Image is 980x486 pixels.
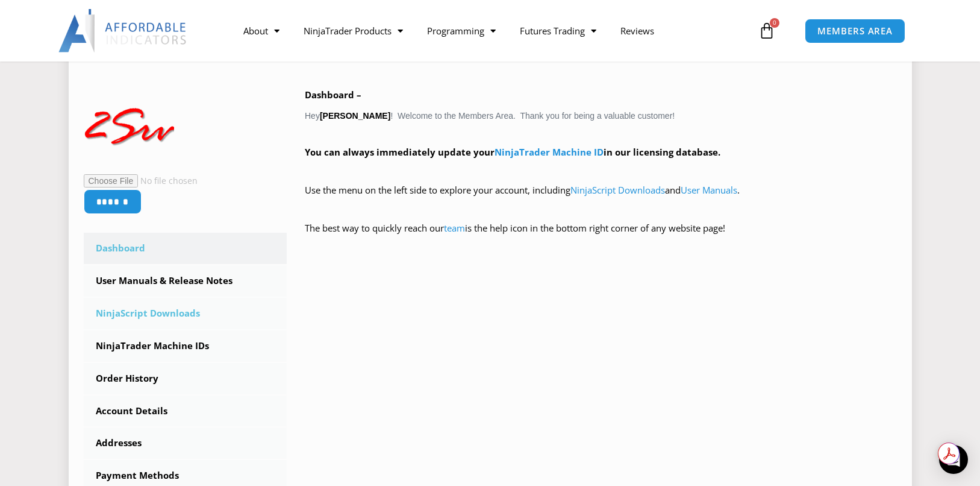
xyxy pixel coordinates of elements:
a: Futures Trading [508,17,608,45]
span: MEMBERS AREA [817,27,893,36]
strong: [PERSON_NAME] [320,111,390,121]
a: team [444,222,465,234]
b: Dashboard – [305,89,361,101]
img: a3eac48c1cd9624539839c5f15d172814570335ec82b461891e8b0d5b5b211fa [84,82,174,172]
nav: Menu [231,17,755,45]
a: 0 [740,13,793,48]
a: NinjaScript Downloads [570,184,665,196]
a: Reviews [608,17,666,45]
span: 0 [770,18,779,28]
a: About [231,17,292,45]
a: Dashboard [84,233,287,264]
a: Addresses [84,428,287,459]
p: The best way to quickly reach our is the help icon in the bottom right corner of any website page! [305,220,897,254]
a: User Manuals [681,184,737,196]
a: NinjaTrader Machine IDs [84,330,287,362]
div: Hey ! Welcome to the Members Area. Thank you for being a valuable customer! [305,87,897,254]
a: NinjaScript Downloads [84,298,287,329]
a: NinjaTrader Products [292,17,415,45]
a: Programming [415,17,508,45]
a: User Manuals & Release Notes [84,265,287,297]
img: LogoAI | Affordable Indicators – NinjaTrader [58,9,188,52]
a: NinjaTrader Machine ID [495,146,604,158]
a: MEMBERS AREA [805,19,905,43]
a: Account Details [84,396,287,427]
p: Use the menu on the left side to explore your account, including and . [305,182,897,216]
a: Order History [84,363,287,394]
strong: You can always immediately update your in our licensing database. [305,146,720,158]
